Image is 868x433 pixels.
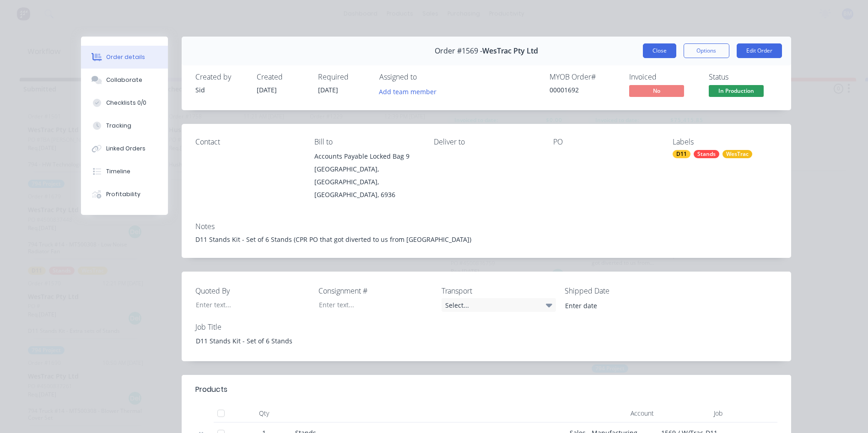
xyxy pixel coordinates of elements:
[81,183,168,206] button: Profitability
[629,73,698,81] div: Invoiced
[314,138,419,146] div: Bill to
[629,85,684,96] span: No
[553,138,658,146] div: PO
[709,85,764,99] button: In Production
[314,150,419,201] div: Accounts Payable Locked Bag 9[GEOGRAPHIC_DATA], [GEOGRAPHIC_DATA], [GEOGRAPHIC_DATA], 6936
[550,73,618,81] div: MYOB Order #
[722,150,752,158] div: WesTrac
[566,404,658,422] div: Account
[379,85,442,97] button: Add team member
[709,85,764,96] span: In Production
[684,43,729,58] button: Options
[374,85,441,97] button: Add team member
[314,163,419,201] div: [GEOGRAPHIC_DATA], [GEOGRAPHIC_DATA], [GEOGRAPHIC_DATA], 6936
[81,160,168,183] button: Timeline
[195,73,246,81] div: Created by
[434,138,539,146] div: Deliver to
[81,46,168,69] button: Order details
[237,404,291,422] div: Qty
[318,285,433,296] label: Consignment #
[106,99,146,107] div: Checklists 0/0
[550,85,618,95] div: 00001692
[379,73,471,81] div: Assigned to
[482,47,538,55] span: WesTrac Pty Ltd
[435,47,482,55] span: Order #1569 -
[673,150,690,158] div: D11
[257,86,277,94] span: [DATE]
[81,137,168,160] button: Linked Orders
[442,285,556,296] label: Transport
[106,190,140,198] div: Profitability
[658,404,726,422] div: Job
[106,144,146,153] div: Linked Orders
[318,86,338,94] span: [DATE]
[318,73,368,81] div: Required
[673,138,777,146] div: Labels
[565,285,679,296] label: Shipped Date
[195,285,310,296] label: Quoted By
[257,73,307,81] div: Created
[314,150,419,163] div: Accounts Payable Locked Bag 9
[694,150,719,158] div: Stands
[81,114,168,137] button: Tracking
[106,122,131,130] div: Tracking
[81,69,168,91] button: Collaborate
[81,91,168,114] button: Checklists 0/0
[709,73,777,81] div: Status
[737,43,782,58] button: Edit Order
[559,299,673,312] input: Enter date
[442,298,556,312] div: Select...
[195,85,246,95] div: Sid
[106,76,142,84] div: Collaborate
[106,167,130,176] div: Timeline
[643,43,676,58] button: Close
[195,222,777,231] div: Notes
[195,235,777,244] div: D11 Stands Kit - Set of 6 Stands (CPR PO that got diverted to us from [GEOGRAPHIC_DATA])
[195,321,310,332] label: Job Title
[195,138,300,146] div: Contact
[106,53,145,61] div: Order details
[195,384,227,395] div: Products
[189,334,303,347] div: D11 Stands Kit - Set of 6 Stands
